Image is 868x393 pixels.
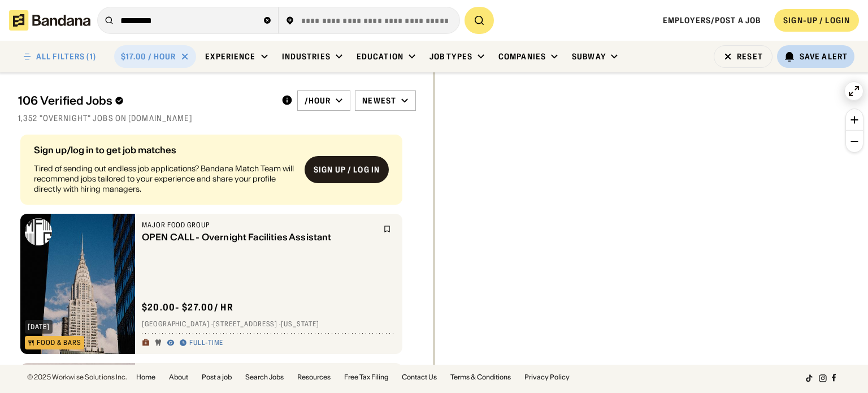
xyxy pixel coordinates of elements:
a: Free Tax Filing [344,374,388,381]
img: Bandana logotype [9,10,90,31]
div: Sign up / Log in [314,165,380,175]
div: [DATE] [28,323,50,330]
a: Employers/Post a job [663,15,761,25]
a: Search Jobs [245,374,284,381]
div: $17.00 / hour [121,51,176,62]
div: ALL FILTERS (1) [36,53,96,61]
div: $ 20.00 - $27.00 / hr [142,301,233,313]
div: Subway [572,51,606,62]
div: OPEN CALL - Overnight Facilities Assistant [142,232,376,243]
div: Sign up/log in to get job matches [34,145,296,154]
a: Privacy Policy [524,374,570,381]
a: Resources [297,374,331,381]
div: /hour [305,96,331,106]
a: Post a job [202,374,232,381]
div: Experience [205,51,255,62]
a: Contact Us [402,374,437,381]
div: Reset [737,53,763,61]
div: Industries [282,51,331,62]
div: Education [357,51,403,62]
img: Major Food Group logo [25,218,52,245]
div: grid [18,130,416,365]
a: Terms & Conditions [450,374,511,381]
div: Newest [362,96,396,106]
div: Job Types [429,51,472,62]
div: Companies [498,51,546,62]
a: About [169,374,188,381]
div: 1,352 "overnight" jobs on [DOMAIN_NAME] [18,113,416,123]
div: Save Alert [800,51,848,62]
div: 106 Verified Jobs [18,94,272,107]
a: Home [136,374,155,381]
div: Food & Bars [37,339,81,346]
div: SIGN-UP / LOGIN [783,15,850,25]
div: Major Food Group [142,221,376,230]
div: Tired of sending out endless job applications? Bandana Match Team will recommend jobs tailored to... [34,163,296,195]
div: [GEOGRAPHIC_DATA] · [STREET_ADDRESS] · [US_STATE] [142,320,396,329]
div: © 2025 Workwise Solutions Inc. [27,374,127,381]
div: Full-time [189,339,224,348]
